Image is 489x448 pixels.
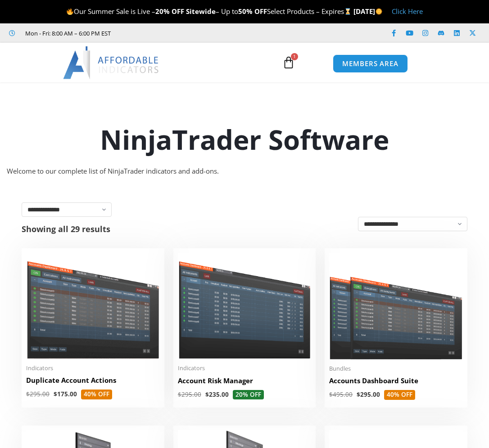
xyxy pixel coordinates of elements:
bdi: 495.00 [329,390,353,399]
a: Accounts Dashboard Suite [329,376,463,390]
span: Indicators [26,364,160,372]
img: Duplicate Account Actions [26,253,160,359]
div: Welcome to our complete list of NinjaTrader indicators and add-ons. [7,165,482,178]
a: 1 [269,49,308,76]
bdi: 175.00 [54,390,77,398]
span: Indicators [178,364,312,372]
img: LogoAI | Affordable Indicators – NinjaTrader [63,46,160,79]
bdi: 295.00 [26,390,50,398]
p: Showing all 29 results [22,225,110,233]
img: ⌛ [344,8,351,15]
span: 40% OFF [81,390,112,399]
span: 20% OFF [233,390,264,400]
span: 1 [291,53,298,60]
strong: 20% OFF [155,7,184,16]
h2: Account Risk Manager [178,376,312,385]
img: 🌞 [376,8,382,15]
img: Accounts Dashboard Suite [329,253,463,359]
strong: 50% OFF [238,7,267,16]
strong: [DATE] [353,7,383,16]
a: Click Here [392,7,423,16]
h2: Duplicate Account Actions [26,376,160,385]
span: Mon - Fri: 8:00 AM – 6:00 PM EST [23,28,111,39]
span: $ [205,390,209,399]
h2: Accounts Dashboard Suite [329,376,463,385]
bdi: 235.00 [205,390,229,399]
span: $ [357,390,360,399]
img: Account Risk Manager [178,253,312,359]
span: $ [54,390,57,398]
span: Bundles [329,365,463,372]
a: MEMBERS AREA [333,54,408,73]
iframe: Customer reviews powered by Trustpilot [118,29,253,38]
span: MEMBERS AREA [342,60,398,67]
span: $ [329,390,333,399]
span: Our Summer Sale is Live – – Up to Select Products – Expires [66,7,353,16]
span: $ [26,390,30,398]
img: 🔥 [67,8,73,15]
span: $ [178,390,181,399]
h1: NinjaTrader Software [7,121,482,158]
select: Shop order [358,217,467,231]
strong: Sitewide [186,7,216,16]
a: Account Risk Manager [178,376,312,390]
bdi: 295.00 [178,390,201,399]
bdi: 295.00 [357,390,380,399]
a: Duplicate Account Actions [26,376,160,390]
span: 40% OFF [384,390,415,400]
